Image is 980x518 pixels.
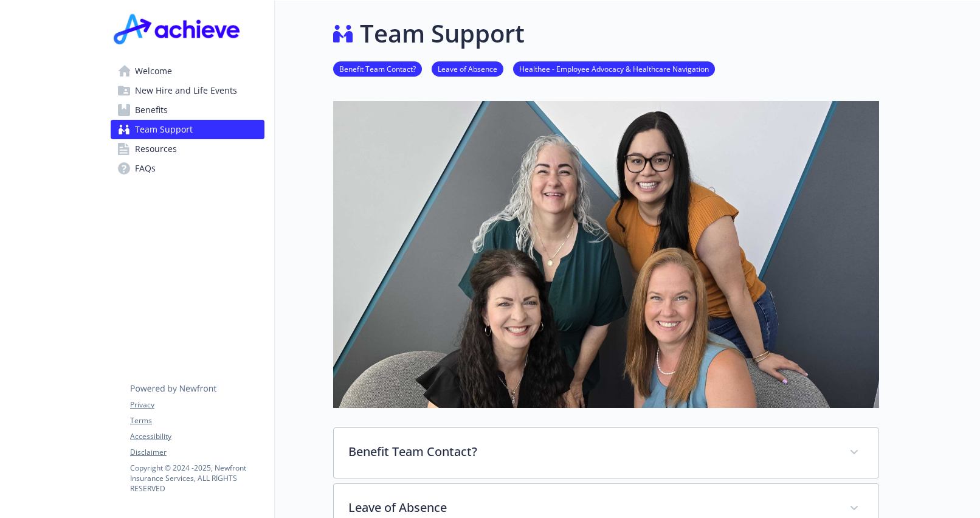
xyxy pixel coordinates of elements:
a: Leave of Absence [432,63,503,74]
span: New Hire and Life Events [135,81,237,100]
span: FAQs [135,159,156,178]
a: Benefits [111,100,264,120]
a: Terms [130,415,264,426]
a: Team Support [111,120,264,139]
span: Welcome [135,61,172,81]
div: Benefit Team Contact? [334,428,878,478]
p: Copyright © 2024 - 2025 , Newfront Insurance Services, ALL RIGHTS RESERVED [130,463,264,494]
h1: Team Support [360,15,525,52]
span: Benefits [135,100,168,120]
a: Disclaimer [130,447,264,458]
a: Benefit Team Contact? [333,63,422,74]
a: Healthee - Employee Advocacy & Healthcare Navigation [513,63,715,74]
a: Welcome [111,61,264,81]
img: team support page banner [333,101,879,407]
span: Team Support [135,120,193,139]
a: FAQs [111,159,264,178]
a: Privacy [130,399,264,410]
a: New Hire and Life Events [111,81,264,100]
a: Resources [111,139,264,159]
p: Benefit Team Contact? [348,443,835,461]
a: Accessibility [130,431,264,442]
span: Resources [135,139,177,159]
p: Leave of Absence [348,499,835,517]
